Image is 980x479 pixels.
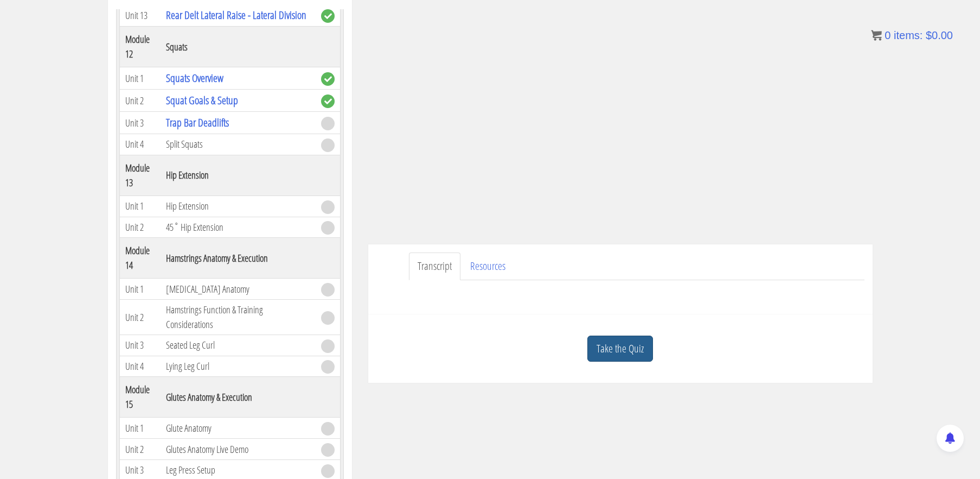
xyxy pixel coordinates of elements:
td: Unit 2 [119,439,161,460]
td: Hip Extension [161,196,316,217]
td: Glutes Anatomy Live Demo [161,439,316,460]
th: Module 12 [119,27,161,67]
td: Seated Leg Curl [161,335,316,356]
td: Hamstrings Function & Training Considerations [161,300,316,335]
th: Module 14 [119,238,161,279]
td: Unit 1 [119,279,161,300]
th: Hip Extension [161,155,316,196]
span: complete [321,9,335,23]
td: Unit 2 [119,300,161,335]
th: Module 15 [119,377,161,418]
a: Squat Goals & Setup [166,93,238,108]
img: icon11.png [871,30,882,41]
span: complete [321,72,335,86]
td: Unit 3 [119,112,161,134]
td: [MEDICAL_DATA] Anatomy [161,279,316,300]
a: Rear Delt Lateral Raise - Lateral Division [166,8,306,22]
td: Split Squats [161,134,316,155]
bdi: 0.00 [926,29,953,41]
a: Take the Quiz [587,336,653,362]
td: Unit 2 [119,217,161,238]
th: Glutes Anatomy & Execution [161,377,316,418]
a: Transcript [409,253,460,280]
td: Unit 2 [119,90,161,112]
span: complete [321,94,335,108]
td: Unit 4 [119,134,161,155]
td: Unit 1 [119,418,161,439]
th: Squats [161,27,316,67]
td: 45˚ Hip Extension [161,217,316,238]
a: Resources [462,253,514,280]
a: Trap Bar Deadlifts [166,115,229,130]
span: $ [926,29,932,41]
td: Unit 1 [119,196,161,217]
span: items: [894,29,923,41]
td: Unit 3 [119,335,161,356]
td: Unit 4 [119,356,161,377]
td: Lying Leg Curl [161,356,316,377]
td: Unit 1 [119,67,161,90]
span: 0 [885,29,891,41]
th: Module 13 [119,155,161,196]
th: Hamstrings Anatomy & Execution [161,238,316,279]
td: Glute Anatomy [161,418,316,439]
td: Unit 13 [119,4,161,27]
a: 0 items: $0.00 [871,29,953,41]
a: Squats Overview [166,71,223,85]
